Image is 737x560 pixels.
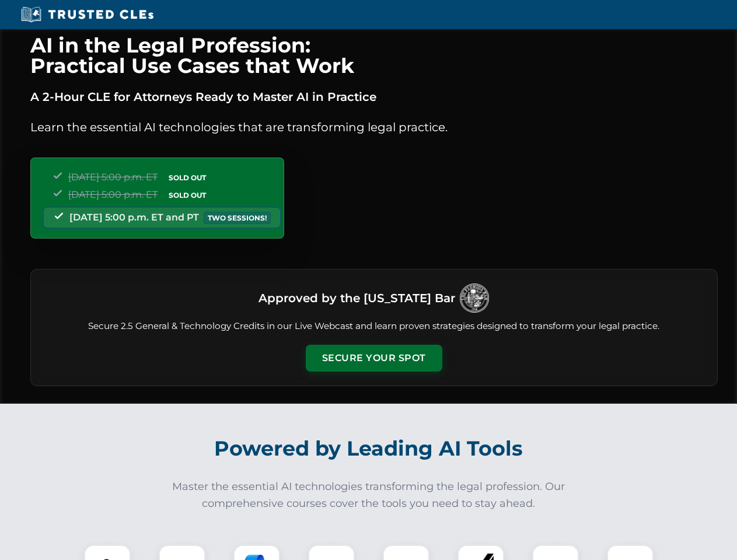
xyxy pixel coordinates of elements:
span: [DATE] 5:00 p.m. ET [68,189,158,200]
h2: Powered by Leading AI Tools [46,428,692,469]
span: SOLD OUT [165,171,210,184]
h3: Approved by the [US_STATE] Bar [259,288,455,309]
button: Secure Your Spot [306,345,442,372]
h1: AI in the Legal Profession: Practical Use Cases that Work [30,35,718,76]
p: Master the essential AI technologies transforming the legal profession. Our comprehensive courses... [165,478,573,512]
span: [DATE] 5:00 p.m. ET [68,171,158,183]
p: A 2-Hour CLE for Attorneys Ready to Master AI in Practice [30,87,718,106]
span: SOLD OUT [165,189,210,201]
p: Learn the essential AI technologies that are transforming legal practice. [30,118,718,136]
p: Secure 2.5 General & Technology Credits in our Live Webcast and learn proven strategies designed ... [45,320,703,333]
img: Logo [460,283,489,313]
img: Trusted CLEs [18,6,157,23]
